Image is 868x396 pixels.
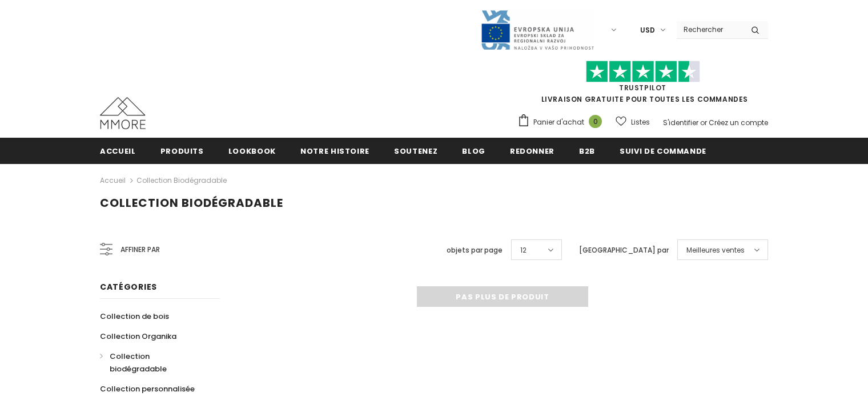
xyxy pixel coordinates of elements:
[480,9,594,51] img: Javni Razpis
[228,138,276,163] a: Lookbook
[110,351,167,374] span: Collection biodégradable
[663,118,698,127] a: S'identifier
[300,146,369,157] span: Notre histoire
[709,118,768,127] a: Créez un compte
[480,25,594,34] a: Javni Razpis
[517,66,768,104] span: LIVRAISON GRATUITE POUR TOUTES LES COMMANDES
[620,146,706,157] span: Suivi de commande
[589,115,602,128] span: 0
[100,383,195,394] span: Collection personnalisée
[517,114,608,131] a: Panier d'achat 0
[394,138,437,163] a: soutenez
[300,138,369,163] a: Notre histoire
[100,306,169,326] a: Collection de bois
[462,138,485,163] a: Blog
[510,138,554,163] a: Redonner
[686,245,745,256] span: Meilleures ventes
[100,346,207,379] a: Collection biodégradable
[579,245,669,256] label: [GEOGRAPHIC_DATA] par
[631,117,650,128] span: Listes
[100,174,126,187] a: Accueil
[586,61,700,83] img: Faites confiance aux étoiles pilotes
[616,112,650,132] a: Listes
[394,146,437,157] span: soutenez
[677,21,742,38] input: Search Site
[100,146,136,157] span: Accueil
[533,117,584,128] span: Panier d'achat
[462,146,485,157] span: Blog
[447,245,503,256] label: objets par page
[100,138,136,163] a: Accueil
[619,83,666,93] a: TrustPilot
[620,138,706,163] a: Suivi de commande
[100,281,157,293] span: Catégories
[100,331,176,342] span: Collection Organika
[640,25,655,36] span: USD
[579,146,595,157] span: B2B
[520,245,527,256] span: 12
[100,311,169,322] span: Collection de bois
[160,138,204,163] a: Produits
[228,146,276,157] span: Lookbook
[100,195,283,211] span: Collection biodégradable
[136,175,227,185] a: Collection biodégradable
[579,138,595,163] a: B2B
[100,97,146,129] img: Cas MMORE
[100,326,176,346] a: Collection Organika
[120,243,160,256] span: Affiner par
[700,118,707,127] span: or
[160,146,204,157] span: Produits
[510,146,554,157] span: Redonner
